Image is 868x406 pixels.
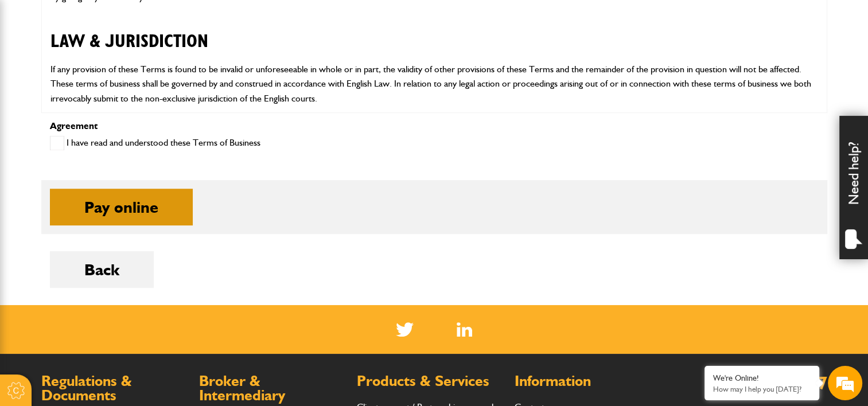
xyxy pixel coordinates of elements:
[396,322,414,337] img: Twitter
[839,116,868,259] div: Need help?
[20,64,48,80] img: d_20077148190_company_1631870298795_20077148190
[713,373,811,383] div: We're Online!
[60,64,193,79] div: Chat with us now
[15,106,209,131] input: Enter your last name
[156,318,208,334] em: Start Chat
[50,122,819,131] p: Agreement
[713,385,811,393] p: How may I help you today?
[41,374,188,403] h2: Regulations & Documents
[50,62,818,106] p: If any provision of these Terms is found to be invalid or unforeseeable in whole or in part, the ...
[457,322,472,337] img: Linked In
[357,374,503,389] h2: Products & Services
[15,140,209,165] input: Enter your email address
[457,322,472,337] a: LinkedIn
[515,374,661,389] h2: Information
[50,13,818,52] h2: LAW & JURISDICTION
[15,174,209,199] input: Enter your phone number
[15,208,209,309] textarea: Type your message and hit 'Enter'
[50,136,260,150] label: I have read and understood these Terms of Business
[199,374,345,403] h2: Broker & Intermediary
[50,251,154,288] button: Back
[188,6,216,33] div: Minimize live chat window
[50,189,193,225] button: Pay online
